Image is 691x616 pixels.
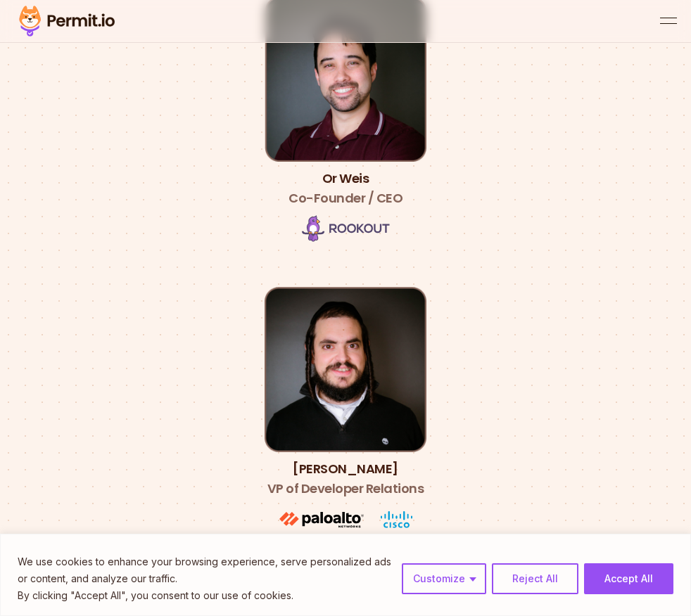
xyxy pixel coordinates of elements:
[584,563,673,594] button: Accept All
[289,169,402,208] h3: Or Weis
[381,511,412,528] img: cisco
[279,512,364,528] img: paloalto
[492,563,578,594] button: Reject All
[265,287,426,452] img: Gabriel L. Manor | VP of Developer Relations, GTM
[18,553,391,587] p: We use cookies to enhance your browsing experience, serve personalized ads or content, and analyz...
[267,459,424,499] h3: [PERSON_NAME]
[14,3,120,39] img: Permit logo
[302,215,390,242] img: Rookout
[18,587,391,604] p: By clicking "Accept All", you consent to our use of cookies.
[289,188,402,208] span: Co-Founder / CEO
[660,13,677,30] button: open menu
[267,479,424,499] span: VP of Developer Relations
[402,563,486,594] button: Customize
